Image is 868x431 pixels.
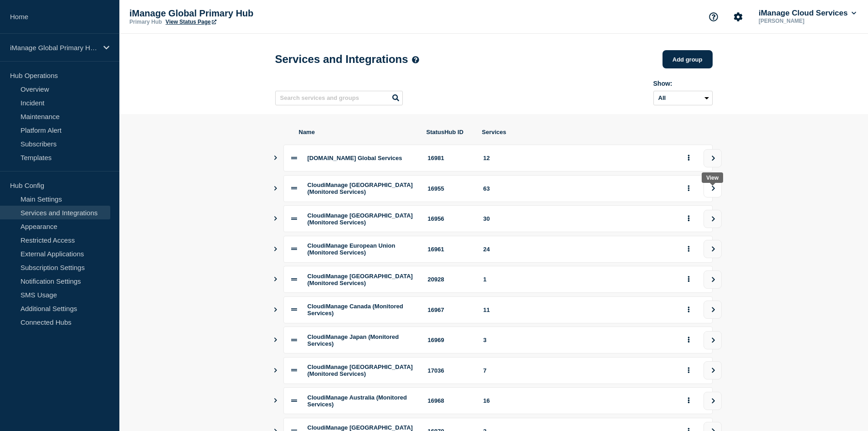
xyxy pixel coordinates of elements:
button: Show services [273,296,278,323]
select: Archived [653,91,713,105]
button: view group [704,270,722,289]
div: 16961 [428,246,473,253]
button: view group [704,179,722,197]
button: iManage Cloud Services [757,9,858,18]
button: group actions [683,303,694,317]
h1: Services and Integrations [275,53,419,66]
button: Support [704,7,723,26]
div: 1 [483,276,672,283]
div: 12 [483,155,672,161]
div: View [706,175,719,181]
button: group actions [683,242,694,256]
p: [PERSON_NAME] [757,18,852,24]
span: [DOMAIN_NAME] Global Services [308,155,402,161]
p: iManage Global Primary Hub [129,8,312,19]
button: view group [704,149,722,167]
button: group actions [683,212,694,226]
div: 16956 [428,215,473,222]
div: Show: [653,80,713,87]
button: Show services [273,236,278,263]
button: view group [704,392,722,410]
div: 17036 [428,367,473,374]
span: StatusHub ID [426,129,471,135]
button: Show services [273,357,278,384]
button: Show services [273,205,278,232]
div: 16981 [428,155,473,161]
div: 24 [483,246,672,253]
span: Services [482,129,673,135]
span: CloudiManage Australia (Monitored Services) [308,394,407,408]
input: Search services and groups [275,91,403,105]
button: Show services [273,175,278,202]
div: 30 [483,215,672,222]
div: 16 [483,397,672,404]
button: group actions [683,272,694,286]
button: Show services [273,327,278,353]
div: 16955 [428,185,473,192]
button: group actions [683,363,694,378]
button: Show services [273,387,278,414]
button: view group [704,210,722,228]
p: Primary Hub [129,19,162,25]
button: group actions [683,333,694,347]
button: view group [704,331,722,349]
button: Account settings [729,7,748,26]
span: CloudiManage Canada (Monitored Services) [308,303,403,317]
span: CloudiManage [GEOGRAPHIC_DATA] (Monitored Services) [308,182,413,195]
span: CloudiManage Japan (Monitored Services) [308,333,399,347]
span: CloudiManage European Union (Monitored Services) [308,242,395,256]
button: Add group [663,50,713,68]
div: 16969 [428,337,473,343]
div: 16967 [428,306,473,313]
button: group actions [683,182,694,196]
button: group actions [683,151,694,165]
a: View Status Page [165,19,216,25]
div: 3 [483,337,672,343]
button: group actions [683,394,694,408]
button: view group [704,240,722,258]
div: 16968 [428,397,473,404]
button: Show services [273,145,278,171]
button: view group [704,301,722,319]
span: CloudiManage [GEOGRAPHIC_DATA] (Monitored Services) [308,363,413,377]
div: 20928 [428,276,473,283]
div: 63 [483,185,672,192]
button: view group [704,361,722,379]
button: Show services [273,266,278,293]
span: Name [299,129,416,135]
span: CloudiManage [GEOGRAPHIC_DATA] (Monitored Services) [308,273,413,286]
p: iManage Global Primary Hub [10,44,98,52]
div: 7 [483,367,672,374]
div: 11 [483,306,672,313]
span: CloudiManage [GEOGRAPHIC_DATA] (Monitored Services) [308,212,413,226]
